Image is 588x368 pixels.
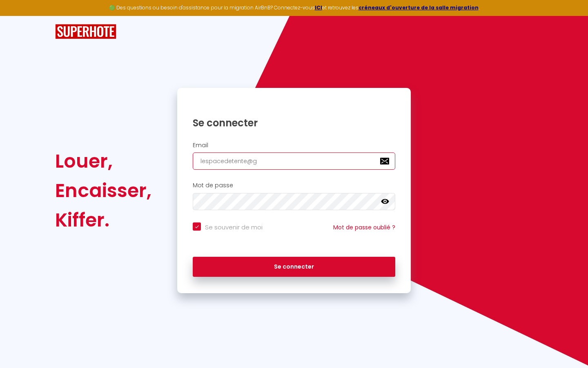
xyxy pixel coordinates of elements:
[359,4,479,11] a: créneaux d'ouverture de la salle migration
[193,142,395,149] h2: Email
[315,4,322,11] a: ICI
[193,182,395,189] h2: Mot de passe
[55,176,151,205] div: Encaisser,
[193,257,395,277] button: Se connecter
[193,153,395,170] input: Ton Email
[7,3,31,28] button: Ouvrir le widget de chat LiveChat
[55,146,151,176] div: Louer,
[333,223,395,231] a: Mot de passe oublié ?
[55,205,151,235] div: Kiffer.
[55,24,116,39] img: SuperHote logo
[193,117,395,129] h1: Se connecter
